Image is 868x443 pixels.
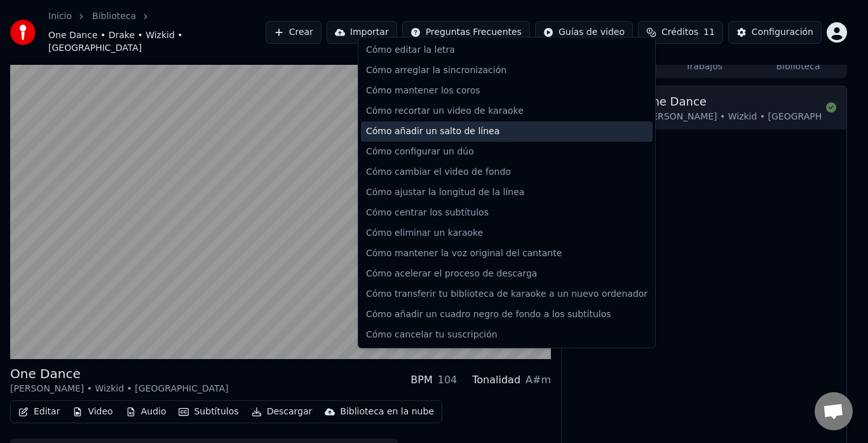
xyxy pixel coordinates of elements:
[361,284,653,304] div: Cómo transferir tu biblioteca de karaoke a un nuevo ordenador
[361,243,653,264] div: Cómo mantener la voz original del cantante
[361,40,653,60] div: Cómo editar la letra
[361,81,653,101] div: Cómo mantener los coros
[361,325,653,345] div: Cómo cancelar tu suscripción
[361,223,653,243] div: Cómo eliminar un karaoke
[361,142,653,162] div: Cómo configurar un dúo
[361,101,653,121] div: Cómo recortar un video de karaoke
[361,60,653,81] div: Cómo arreglar la sincronización
[361,162,653,182] div: Cómo cambiar el video de fondo
[361,304,653,325] div: Cómo añadir un cuadro negro de fondo a los subtítulos
[361,121,653,142] div: Cómo añadir un salto de línea
[361,264,653,284] div: Cómo acelerar el proceso de descarga
[361,203,653,223] div: Cómo centrar los subtítulos
[361,182,653,203] div: Cómo ajustar la longitud de la línea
